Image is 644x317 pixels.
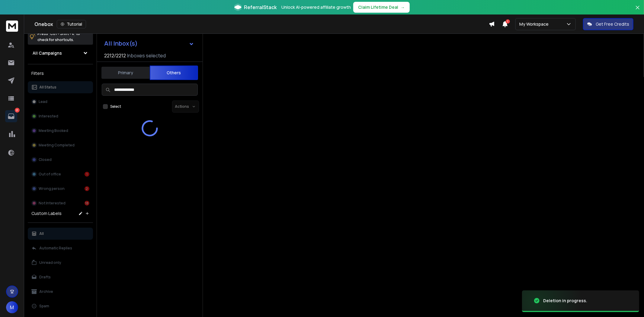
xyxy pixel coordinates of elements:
[99,37,199,50] button: All Inbox(s)
[150,66,198,80] button: Others
[634,4,642,18] button: Close banner
[281,4,351,10] p: Unlock AI-powered affiliate growth
[401,4,405,10] span: →
[127,52,166,59] h3: Inboxes selected
[104,40,138,46] h1: All Inbox(s)
[28,47,93,59] button: All Campaigns
[101,66,150,79] button: Primary
[5,110,17,122] a: 21
[583,18,633,30] button: Get Free Credits
[519,21,551,27] p: My Workspace
[57,20,86,28] button: Tutorial
[596,21,629,27] p: Get Free Credits
[6,301,18,313] button: M
[34,20,489,28] div: Onebox
[31,210,62,216] h3: Custom Labels
[104,52,126,59] span: 2212 / 2212
[543,298,587,304] div: Deletion in progress.
[506,19,510,24] span: 1
[110,104,121,109] label: Select
[353,2,410,13] button: Claim Lifetime Deal→
[33,50,62,56] h1: All Campaigns
[244,4,277,11] span: ReferralStack
[15,108,20,113] p: 21
[28,69,93,78] h3: Filters
[37,31,80,43] p: Press to check for shortcuts.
